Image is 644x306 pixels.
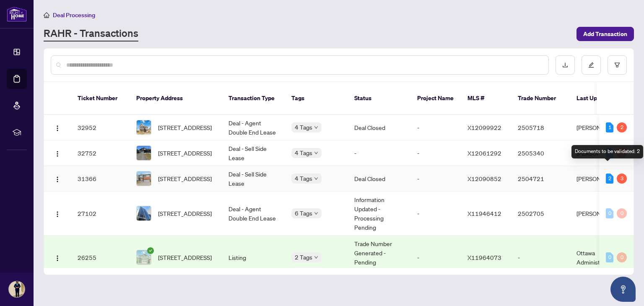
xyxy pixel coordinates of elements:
[570,192,633,236] td: [PERSON_NAME]
[467,254,501,261] span: X11964073
[51,146,64,160] button: Logo
[606,252,613,262] div: 0
[137,120,151,135] img: thumbnail-img
[71,192,130,236] td: 27102
[222,115,285,140] td: Deal - Agent Double End Lease
[7,6,27,22] img: logo
[158,209,212,218] span: [STREET_ADDRESS]
[617,122,627,132] div: 2
[511,82,570,115] th: Trade Number
[222,236,285,280] td: Listing
[71,236,130,280] td: 26255
[71,115,130,140] td: 32952
[53,11,95,19] span: Deal Processing
[295,252,312,262] span: 2 Tags
[158,148,212,158] span: [STREET_ADDRESS]
[54,255,61,262] img: Logo
[617,252,627,262] div: 0
[348,192,410,236] td: Information Updated - Processing Pending
[467,124,501,131] span: X12099922
[51,251,64,264] button: Logo
[295,208,312,218] span: 6 Tags
[610,277,636,302] button: Open asap
[71,166,130,192] td: 31366
[314,176,318,181] span: down
[348,115,410,140] td: Deal Closed
[467,175,501,182] span: X12090852
[576,27,634,41] button: Add Transaction
[348,82,410,115] th: Status
[54,150,61,157] img: Logo
[222,192,285,236] td: Deal - Agent Double End Lease
[222,166,285,192] td: Deal - Sell Side Lease
[314,125,318,130] span: down
[137,206,151,220] img: thumbnail-img
[295,122,312,132] span: 4 Tags
[54,211,61,218] img: Logo
[410,192,461,236] td: -
[51,172,64,185] button: Logo
[562,62,568,68] span: download
[44,26,138,41] a: RAHR - Transactions
[410,166,461,192] td: -
[285,82,348,115] th: Tags
[137,171,151,186] img: thumbnail-img
[295,148,312,158] span: 4 Tags
[51,121,64,134] button: Logo
[314,211,318,215] span: down
[295,174,312,183] span: 4 Tags
[511,192,570,236] td: 2502705
[147,247,154,254] span: check-circle
[467,210,501,217] span: X11946412
[410,236,461,280] td: -
[44,12,49,18] span: home
[511,140,570,166] td: 2505340
[556,55,575,75] button: download
[410,140,461,166] td: -
[617,208,627,218] div: 0
[511,236,570,280] td: -
[570,82,633,115] th: Last Updated By
[410,82,461,115] th: Project Name
[158,253,212,262] span: [STREET_ADDRESS]
[570,115,633,140] td: [PERSON_NAME]
[71,140,130,166] td: 32752
[467,149,501,157] span: X12061292
[158,174,212,183] span: [STREET_ADDRESS]
[606,208,613,218] div: 0
[410,115,461,140] td: -
[348,166,410,192] td: Deal Closed
[137,146,151,160] img: thumbnail-img
[570,140,633,166] td: [PERSON_NAME]
[130,82,222,115] th: Property Address
[511,166,570,192] td: 2504721
[137,250,151,265] img: thumbnail-img
[461,82,511,115] th: MLS #
[158,123,212,132] span: [STREET_ADDRESS]
[571,145,643,158] div: Documents to be validated: 2
[570,166,633,192] td: [PERSON_NAME]
[222,82,285,115] th: Transaction Type
[583,27,627,41] span: Add Transaction
[582,55,601,75] button: edit
[314,151,318,155] span: down
[614,62,620,68] span: filter
[9,281,25,297] img: Profile Icon
[588,62,594,68] span: edit
[348,140,410,166] td: -
[54,176,61,183] img: Logo
[617,174,627,184] div: 3
[570,236,633,280] td: Ottawa Administrator
[348,236,410,280] td: Trade Number Generated - Pending Information
[222,140,285,166] td: Deal - Sell Side Lease
[51,207,64,220] button: Logo
[314,255,318,259] span: down
[608,55,627,75] button: filter
[606,174,613,184] div: 2
[54,125,61,132] img: Logo
[606,122,613,132] div: 1
[511,115,570,140] td: 2505718
[71,82,130,115] th: Ticket Number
